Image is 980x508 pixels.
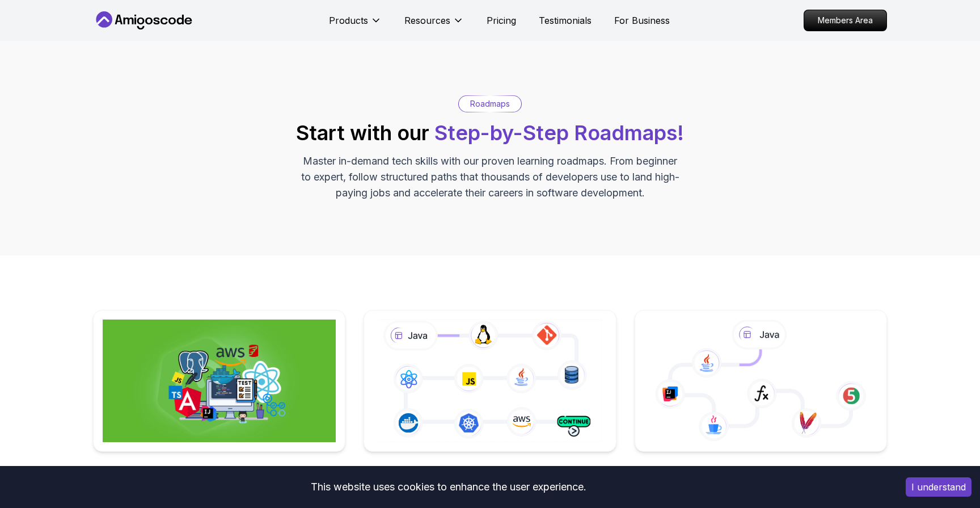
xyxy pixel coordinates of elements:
[635,465,887,481] h2: Core Java (Java Master Class)
[329,14,382,36] button: Products
[299,153,681,201] p: Master in-demand tech skills with our proven learning roadmaps. From beginner to expert, follow s...
[539,14,592,27] a: Testimonials
[329,14,368,27] p: Products
[804,10,886,31] p: Members Area
[9,475,889,499] div: This website uses cookies to enhance the user experience.
[804,10,887,31] a: Members Area
[487,14,516,27] a: Pricing
[614,14,670,27] a: For Business
[103,320,336,442] img: Full Stack Professional v2
[906,477,971,497] button: Accept cookies
[364,465,616,481] h2: Java Full Stack
[404,14,450,27] p: Resources
[296,121,684,144] h2: Start with our
[470,98,510,110] p: Roadmaps
[404,14,464,36] button: Resources
[434,120,684,145] span: Step-by-Step Roadmaps!
[93,465,345,481] h2: Full Stack Professional v2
